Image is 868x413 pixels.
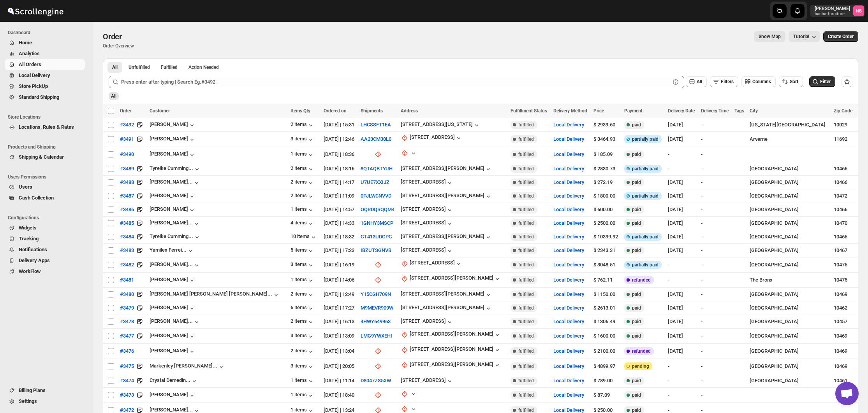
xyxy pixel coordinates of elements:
p: Order Overview [103,43,134,49]
div: [PERSON_NAME] [150,348,196,355]
button: 3 items [291,136,315,143]
input: Press enter after typing | Search Eg.#3492 [121,76,670,88]
span: Cash Collection [19,195,54,201]
button: [PERSON_NAME]... [150,261,201,269]
button: 1 items [291,151,315,159]
span: All [697,79,702,84]
div: [STREET_ADDRESS][PERSON_NAME] [410,331,493,339]
button: #3492 [115,119,139,131]
button: [STREET_ADDRESS] [401,318,454,326]
div: [DATE] | 12:46 [324,135,356,143]
button: Local Delivery [553,291,584,297]
button: IBZUTSGNVB [361,247,391,253]
button: 6 items [291,304,315,312]
button: 1GNHY3MSCP [361,220,393,226]
div: Yamilex Ferrei... [150,247,187,253]
button: [PERSON_NAME] [PERSON_NAME] [PERSON_NAME]... [150,291,280,299]
div: [PERSON_NAME] [150,392,196,399]
span: Tracking [19,236,39,241]
button: 4 items [291,220,315,227]
button: #3473 [115,389,139,401]
button: [STREET_ADDRESS] [401,377,454,385]
button: #3480 [115,288,139,301]
button: 2 items [291,121,315,129]
button: Local Delivery [553,206,584,212]
span: All [111,93,116,99]
button: Billing Plans [5,385,85,396]
button: Shipping & Calendar [5,152,85,163]
button: #3487 [115,190,139,202]
button: Local Delivery [553,122,584,128]
span: fulfilled [518,122,534,128]
span: Filters [721,79,734,84]
button: OQRDQRQQM4 [361,206,394,212]
button: #3477 [115,330,139,342]
button: 1 items [291,206,315,214]
button: Map action label [754,31,785,42]
button: [STREET_ADDRESS] [401,260,463,268]
span: #3480 [120,290,134,298]
div: [PERSON_NAME]... [150,220,193,226]
button: Filters [710,76,738,87]
button: 1 items [291,377,315,385]
button: Widgets [5,222,85,233]
button: [STREET_ADDRESS][PERSON_NAME] [401,192,492,200]
button: Local Delivery [553,348,584,354]
button: #3486 [115,203,139,216]
button: [STREET_ADDRESS][PERSON_NAME] [401,165,492,173]
button: Local Delivery [553,166,584,171]
button: [PERSON_NAME]... [150,318,201,326]
button: 8QTAQBTYUH [361,166,393,171]
span: Delivery Apps [19,257,50,263]
div: - [668,150,696,158]
button: [PERSON_NAME] [150,332,196,340]
button: Tracking [5,233,85,244]
button: [STREET_ADDRESS][PERSON_NAME] [401,331,501,339]
span: #3488 [120,178,134,186]
div: 3 items [291,261,315,269]
button: M9MEVR909W [361,305,393,311]
button: Filter [809,76,835,87]
button: AA23CM30L0 [361,136,391,142]
button: Delivery Apps [5,255,85,266]
button: [PERSON_NAME] [150,136,196,143]
span: Delivery Time [701,108,729,114]
button: Locations, Rules & Rates [5,122,85,133]
button: [STREET_ADDRESS][PERSON_NAME] [401,275,501,283]
button: #3481 [115,274,139,286]
span: Billing Plans [19,387,46,393]
span: #3482 [120,261,134,269]
button: 2 items [291,165,315,173]
button: [PERSON_NAME] [150,151,196,159]
button: 10 items [291,233,317,241]
span: City [750,108,758,114]
button: [PERSON_NAME] [150,206,196,214]
span: Customer [150,108,170,114]
span: Tags [734,108,744,114]
div: [STREET_ADDRESS] [401,247,446,253]
div: [STREET_ADDRESS] [401,220,446,226]
button: 3 items [291,332,315,340]
span: WorkFlow [19,268,41,274]
span: Price [593,108,604,114]
div: [DATE] [668,121,696,129]
button: Local Delivery [553,363,584,369]
button: Tutorial [789,31,820,42]
span: #3474 [120,377,134,385]
span: Fulfilled [161,64,178,70]
text: NB [856,9,862,14]
button: 4HWY649963 [361,318,391,324]
span: Shipping & Calendar [19,154,64,160]
div: [PERSON_NAME] [PERSON_NAME] [PERSON_NAME]... [150,291,272,297]
button: 3 items [291,363,315,371]
button: Local Delivery [553,318,584,324]
button: Home [5,37,85,48]
button: All [686,76,707,87]
button: User menu [810,5,865,17]
span: Fulfillment Status [511,108,547,114]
